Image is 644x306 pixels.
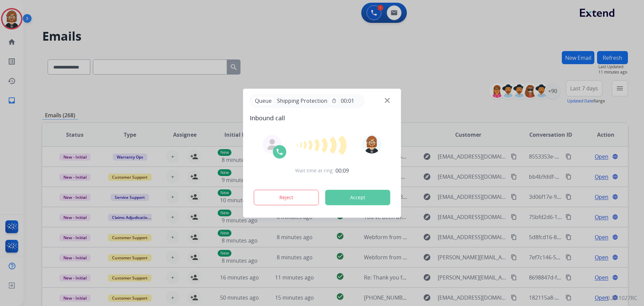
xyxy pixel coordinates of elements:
[335,167,349,175] span: 00:09
[341,97,354,105] span: 00:01
[607,294,637,302] p: 0.20.1027RC
[254,190,319,205] button: Reject
[385,98,390,103] img: close-button
[331,98,337,103] mat-icon: timer
[250,113,394,123] span: Inbound call
[325,190,390,205] button: Accept
[295,167,334,174] span: Wait time at ring:
[362,135,381,154] img: avatar
[276,148,284,156] img: call-icon
[274,97,330,105] span: Shipping Protection
[267,139,278,150] img: agent-avatar
[253,97,274,105] p: Queue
